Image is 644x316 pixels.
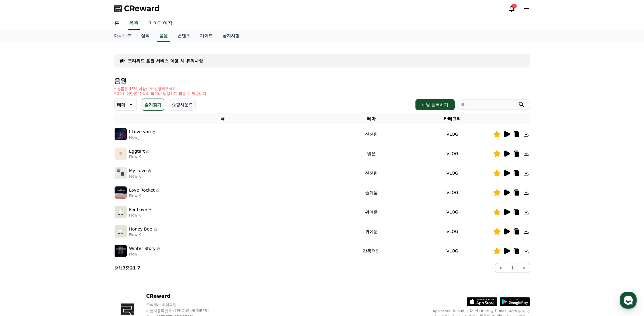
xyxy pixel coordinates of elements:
[114,91,208,96] p: * 35초 미만은 수익이 적거나 발생하지 않을 수 있습니다.
[157,30,170,42] a: 음원
[129,213,153,218] p: Flow K
[146,302,220,307] p: 주식회사 와이피랩
[218,30,244,42] a: 공지사항
[136,30,154,42] a: 실적
[331,241,412,261] td: 감동적인
[129,252,161,257] p: Flow J
[142,99,164,111] button: 즐겨찾기
[114,265,140,271] p: 전체 중 -
[412,222,493,241] td: VLOG
[412,183,493,202] td: VLOG
[129,148,145,155] p: Eggtart
[115,186,127,199] img: music
[129,207,147,213] p: For Love
[109,17,124,30] a: 홈
[331,202,412,222] td: 귀여운
[331,124,412,144] td: 잔잔한
[109,30,136,42] a: 대시보드
[129,232,158,237] p: Flow K
[331,163,412,183] td: 잔잔한
[123,266,126,270] strong: 7
[130,266,136,270] strong: 21
[129,174,152,179] p: Flow K
[146,293,220,300] p: CReward
[129,135,157,140] p: Flow J
[412,124,493,144] td: VLOG
[129,168,147,174] p: My Love
[124,4,160,13] span: CReward
[115,225,127,238] img: music
[412,202,493,222] td: VLOG
[412,163,493,183] td: VLOG
[331,144,412,163] td: 밝은
[195,30,218,42] a: 가이드
[331,113,412,124] th: 테마
[512,4,517,9] div: 1
[128,58,203,64] a: 크리워드 음원 서비스 이용 시 유의사항
[518,263,530,273] button: >
[114,113,331,124] th: 곡
[115,245,127,257] img: music
[415,99,454,110] button: 채널 등록하기
[115,206,127,218] img: music
[129,187,155,193] p: Love Rocket
[508,5,515,12] a: 1
[412,113,493,124] th: 카테고리
[114,99,137,111] button: 테마
[412,144,493,163] td: VLOG
[115,167,127,179] img: music
[137,266,140,270] strong: 7
[495,263,507,273] button: <
[129,155,150,159] p: Flow K
[129,129,151,135] p: I Love you
[114,4,160,13] a: CReward
[412,241,493,261] td: VLOG
[115,148,127,160] img: music
[129,245,156,252] p: Winter Story
[115,128,127,140] img: music
[129,226,152,232] p: Honey Bee
[507,263,518,273] button: 1
[114,77,530,84] h4: 음원
[128,17,140,30] a: 음원
[146,308,220,313] p: 사업자등록번호 : [PHONE_NUMBER]
[331,183,412,202] td: 즐거움
[143,17,177,30] a: 마이페이지
[169,99,196,111] button: 쇼핑사운드
[114,86,208,91] p: * 볼륨은 15% 이상으로 설정해주세요.
[117,100,126,109] p: 테마
[173,30,195,42] a: 콘텐츠
[129,193,160,198] p: Flow K
[331,222,412,241] td: 귀여운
